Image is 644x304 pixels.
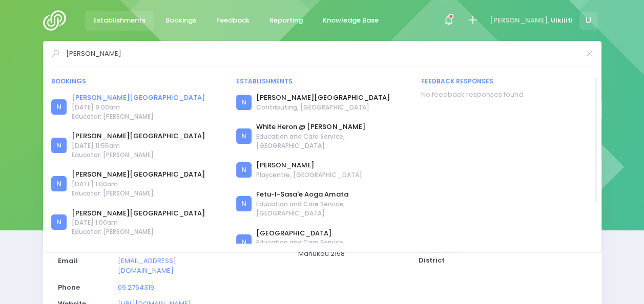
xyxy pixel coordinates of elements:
a: Reporting [261,11,311,31]
span: Educator: [PERSON_NAME] [72,227,205,236]
div: N [236,128,252,144]
div: N [236,234,252,250]
span: [DATE] 11:55am [72,141,205,150]
span: Educator: [PERSON_NAME] [72,189,205,198]
div: N [236,196,252,211]
a: [PERSON_NAME][GEOGRAPHIC_DATA] [72,169,205,180]
a: Bookings [157,11,205,31]
div: Establishments [236,77,408,86]
strong: Phone [58,283,80,292]
span: Education and Care Service, [GEOGRAPHIC_DATA] [256,238,408,256]
a: [PERSON_NAME] [256,160,362,170]
a: [PERSON_NAME][GEOGRAPHIC_DATA] [72,93,205,103]
div: N [51,214,67,230]
span: [DATE] 1:00am [72,180,205,189]
span: [PERSON_NAME], [490,15,549,26]
span: Playcentre, [GEOGRAPHIC_DATA] [256,170,362,180]
a: [PERSON_NAME][GEOGRAPHIC_DATA] [72,131,205,141]
a: Establishments [85,11,154,31]
span: Contributing, [GEOGRAPHIC_DATA] [256,103,389,112]
span: Educator: [PERSON_NAME] [72,112,205,121]
div: N [51,138,67,153]
span: Knowledge Base [323,15,379,26]
span: Establishments [93,15,146,26]
a: Fetu-I-Sasa'e Aoga Amata [256,189,408,200]
a: [PERSON_NAME][GEOGRAPHIC_DATA] [256,93,389,103]
div: N [51,176,67,191]
a: White Heron @ [PERSON_NAME] [256,122,408,132]
strong: Email [58,256,78,266]
span: Uikilifi [551,15,573,26]
span: [DATE] 1:00am [72,218,205,227]
a: [PERSON_NAME][GEOGRAPHIC_DATA] [72,208,205,219]
span: Education and Care Service, [GEOGRAPHIC_DATA] [256,132,408,150]
div: N [236,162,252,178]
span: Reporting [269,15,303,26]
a: Feedback [208,11,258,31]
div: Feedback responses [421,77,593,86]
a: Knowledge Base [315,11,387,31]
span: Education and Care Service, [GEOGRAPHIC_DATA] [256,200,408,218]
img: Logo [43,10,72,31]
span: Bookings [165,15,196,26]
div: No feedback responses found [421,90,593,100]
a: [EMAIL_ADDRESS][DOMAIN_NAME] [118,256,176,276]
div: N [51,99,67,115]
input: Search for anything (like establishments, bookings, or feedback) [66,46,579,61]
span: [DATE] 9:00am [72,103,205,112]
span: Educator: [PERSON_NAME] [72,150,205,160]
a: [GEOGRAPHIC_DATA] [256,228,408,238]
span: Feedback [216,15,250,26]
span: U [579,12,597,30]
div: N [236,95,252,110]
div: Bookings [51,77,223,86]
strong: Area Committee District [419,235,460,265]
a: 09 2764319 [118,283,154,292]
